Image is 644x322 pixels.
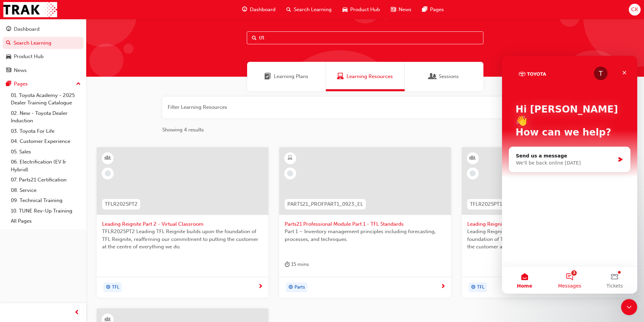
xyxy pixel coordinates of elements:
button: Pages [3,78,84,90]
span: Pages [430,6,444,14]
a: 08. Service [8,185,84,196]
span: TFLR2025PT2 [105,200,138,208]
img: Trak [3,2,57,17]
a: 10. TUNE Rev-Up Training [8,206,84,216]
span: Sessions [439,73,459,80]
span: Leading Reignite TFLR2025PT1 Leading TFL Reignite builds upon the foundation of TFL Reignite, rea... [467,228,628,251]
span: Learning Plans [264,73,271,80]
span: duration-icon [285,260,290,269]
span: next-icon [440,284,446,290]
a: car-iconProduct Hub [337,3,385,17]
span: TFL [112,283,119,291]
span: prev-icon [74,308,79,317]
span: Product Hub [350,6,380,14]
button: DashboardSearch LearningProduct HubNews [3,22,84,78]
input: Search... [247,31,483,44]
span: Search [252,34,257,42]
a: search-iconSearch Learning [281,3,337,17]
span: News [399,6,411,14]
a: 02. New - Toyota Dealer Induction [8,108,84,126]
span: Leading Reignite Part 1 - Virtual Classroom [467,220,628,228]
span: search-icon [286,5,291,14]
span: guage-icon [6,26,11,32]
div: Pages [14,80,28,88]
span: pages-icon [422,5,427,14]
span: CK [631,6,638,14]
span: Showing 4 results [162,126,204,134]
span: Sessions [429,73,436,80]
span: target-icon [471,283,476,292]
a: 05. Sales [8,147,84,157]
span: Part 1 – Inventory management principles including forecasting, processes, and techniques. [285,228,446,243]
div: News [14,67,27,74]
span: TFL [477,283,484,291]
span: TFLR2025PT2 Leading TFL Reignite builds upon the foundation of TFL Reignite, reaffirming our comm... [102,228,263,251]
a: news-iconNews [385,3,417,17]
button: CK [629,4,641,16]
span: learningResourceType_INSTRUCTOR_LED-icon [470,154,475,163]
a: Learning ResourcesLearning Resources [326,62,405,91]
span: Dashboard [250,6,276,14]
span: guage-icon [242,5,247,14]
a: pages-iconPages [417,3,449,17]
span: car-icon [6,54,11,60]
div: Product Hub [14,53,44,60]
span: search-icon [6,40,11,46]
a: guage-iconDashboard [237,3,281,17]
a: SessionsSessions [405,62,483,91]
a: 06. Electrification (EV & Hybrid) [8,157,84,175]
a: 04. Customer Experience [8,136,84,147]
a: 03. Toyota For Life [8,126,84,137]
a: 01. Toyota Academy - 2025 Dealer Training Catalogue [8,90,84,108]
span: Parts [294,283,305,291]
span: learningRecordVerb_NONE-icon [287,170,293,176]
span: Learning Resources [337,73,344,80]
span: pages-icon [6,81,11,87]
span: Search Learning [294,6,332,14]
div: Dashboard [14,25,40,33]
a: News [3,64,84,77]
a: Search Learning [3,37,84,49]
a: Product Hub [3,50,84,63]
a: 07. Parts21 Certification [8,175,84,185]
span: car-icon [342,5,348,14]
span: Learning Plans [274,73,308,80]
span: Learning Resources [347,73,393,80]
span: next-icon [258,284,263,290]
span: learningRecordVerb_NONE-icon [105,170,111,176]
div: 15 mins [285,260,309,269]
span: news-icon [6,68,11,74]
span: news-icon [391,5,396,14]
span: target-icon [288,283,293,292]
span: PARTS21_PROFPART1_0923_EL [287,200,363,208]
span: target-icon [106,283,111,292]
a: PARTS21_PROFPART1_0923_ELParts21 Professional Module Part 1 - TFL StandardsPart 1 – Inventory man... [279,147,451,298]
span: up-icon [76,80,81,89]
a: Dashboard [3,23,84,35]
a: Learning PlansLearning Plans [247,62,326,91]
span: TFLR2025PT1 [470,200,502,208]
span: learningResourceType_INSTRUCTOR_LED-icon [105,154,110,163]
a: All Pages [8,216,84,226]
a: 09. Technical Training [8,195,84,206]
iframe: Intercom live chat [621,299,637,315]
a: TFLR2025PT2Leading Reignite Part 2 - Virtual ClassroomTFLR2025PT2 Leading TFL Reignite builds upo... [97,147,268,298]
span: learningResourceType_ELEARNING-icon [288,154,292,163]
span: Parts21 Professional Module Part 1 - TFL Standards [285,220,446,228]
a: TFLR2025PT1Leading Reignite Part 1 - Virtual ClassroomLeading Reignite TFLR2025PT1 Leading TFL Re... [462,147,634,298]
